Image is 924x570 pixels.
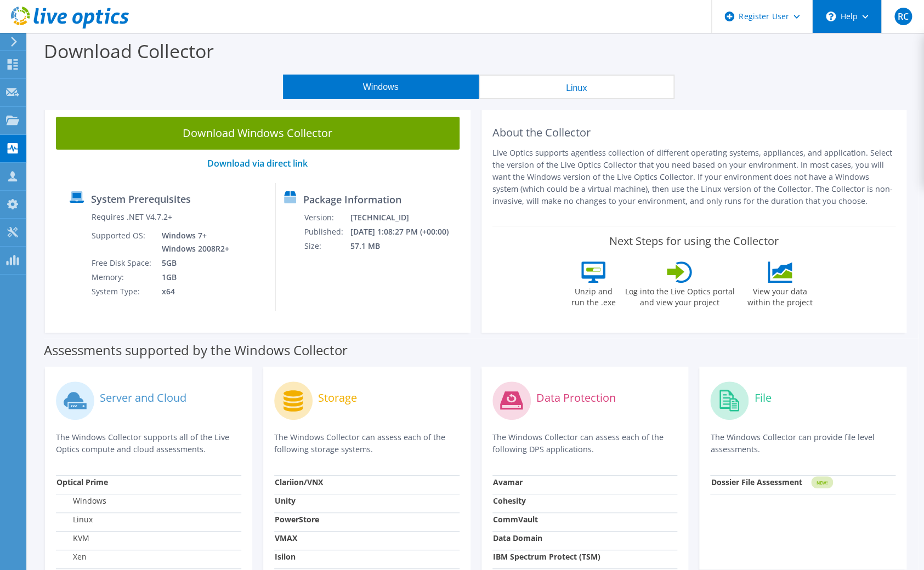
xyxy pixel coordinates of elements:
label: Server and Cloud [100,392,186,403]
a: Download via direct link [207,157,308,169]
label: File [754,392,771,403]
a: Download Windows Collector [56,117,460,150]
td: System Type: [91,284,154,299]
label: KVM [56,533,89,544]
label: Windows [56,495,106,506]
button: Windows [283,75,479,99]
td: Free Disk Space: [91,256,154,270]
td: Size: [304,239,349,253]
strong: Cohesity [493,495,526,506]
p: The Windows Collector can assess each of the following DPS applications. [492,431,678,455]
td: [DATE] 1:08:27 PM (+00:00) [349,225,463,239]
label: Unzip and run the .exe [568,283,619,308]
strong: Isilon [275,551,296,562]
button: Linux [479,75,674,99]
td: Supported OS: [91,229,154,256]
span: RC [894,8,912,25]
p: Live Optics supports agentless collection of different operating systems, appliances, and applica... [492,147,896,207]
strong: Avamar [493,477,523,487]
strong: Unity [275,495,296,506]
td: Windows 7+ Windows 2008R2+ [154,229,231,256]
strong: PowerStore [275,514,319,525]
label: System Prerequisites [91,193,191,204]
p: The Windows Collector supports all of the Live Optics compute and cloud assessments. [56,431,241,455]
p: The Windows Collector can assess each of the following storage systems. [274,431,460,455]
strong: Dossier File Assessment [711,477,802,487]
p: The Windows Collector can provide file level assessments. [710,431,895,455]
label: Package Information [303,194,401,205]
td: Version: [304,210,349,225]
td: x64 [154,284,231,299]
label: Requires .NET V4.7.2+ [92,212,172,223]
label: Linux [56,514,93,525]
strong: VMAX [275,533,297,543]
strong: CommVault [493,514,538,525]
label: Download Collector [44,38,214,64]
label: Assessments supported by the Windows Collector [44,345,348,356]
strong: Data Domain [493,533,542,543]
strong: Optical Prime [56,477,108,487]
td: 5GB [154,256,231,270]
label: Data Protection [536,392,616,403]
strong: IBM Spectrum Protect (TSM) [493,551,600,562]
label: Storage [318,392,357,403]
svg: \n [826,12,836,21]
tspan: NEW! [817,480,827,486]
td: Memory: [91,270,154,284]
label: Log into the Live Optics portal and view your project [624,283,735,308]
td: 57.1 MB [349,239,463,253]
h2: About the Collector [492,126,896,139]
label: Xen [56,551,87,562]
td: Published: [304,225,349,239]
td: 1GB [154,270,231,284]
label: Next Steps for using the Collector [609,235,779,248]
label: View your data within the project [740,283,819,308]
td: [TECHNICAL_ID] [349,210,463,225]
strong: Clariion/VNX [275,477,323,487]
